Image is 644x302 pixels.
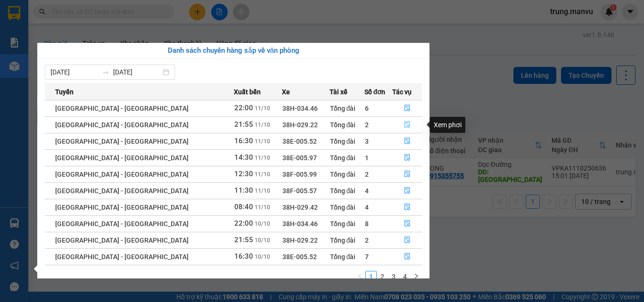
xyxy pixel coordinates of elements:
span: file-done [404,220,411,228]
div: Tổng đài [330,153,364,163]
span: Tài xế [330,87,347,97]
span: 38E-005.97 [282,154,317,162]
span: 2 [365,121,369,129]
span: 08:40 [234,203,253,211]
div: Tổng đài [330,202,364,212]
span: to [102,68,109,76]
a: 2 [377,271,388,282]
li: 4 [399,271,411,282]
div: Tổng đài [330,186,364,196]
span: 10/10 [255,237,270,244]
li: 3 [388,271,399,282]
span: [GEOGRAPHIC_DATA] - [GEOGRAPHIC_DATA] [55,138,189,145]
button: file-done [393,200,421,215]
span: [GEOGRAPHIC_DATA] - [GEOGRAPHIC_DATA] [55,171,189,178]
span: Xuất bến [234,87,261,97]
span: 4 [365,187,369,195]
button: file-done [393,134,421,149]
span: right [413,273,419,279]
span: [GEOGRAPHIC_DATA] - [GEOGRAPHIC_DATA] [55,105,189,112]
span: 21:55 [234,236,253,244]
span: file-done [404,105,411,112]
button: left [354,271,365,282]
span: 38H-034.46 [282,220,318,228]
span: 10/10 [255,253,270,260]
span: [GEOGRAPHIC_DATA] - [GEOGRAPHIC_DATA] [55,253,189,261]
span: [GEOGRAPHIC_DATA] - [GEOGRAPHIC_DATA] [55,187,189,195]
button: file-done [393,183,421,198]
span: 11/10 [255,155,270,161]
span: 22:00 [234,219,253,228]
div: Tổng đài [330,136,364,147]
div: Tổng đài [330,120,364,130]
span: [GEOGRAPHIC_DATA] - [GEOGRAPHIC_DATA] [55,154,189,162]
span: 11/10 [255,122,270,128]
div: Tổng đài [330,169,364,180]
span: file-done [404,171,411,178]
span: 11/10 [255,105,270,112]
span: 7 [365,253,369,261]
span: 11:30 [234,186,253,195]
span: 38H-034.46 [282,105,318,112]
button: file-done [393,101,421,116]
span: 2 [365,237,369,244]
span: [GEOGRAPHIC_DATA] - [GEOGRAPHIC_DATA] [55,121,189,129]
span: 12:30 [234,170,253,178]
li: Next Page [411,271,422,282]
span: file-done [404,237,411,244]
span: file-done [404,253,411,261]
span: 10/10 [255,220,270,227]
span: 38E-005.52 [282,253,317,261]
span: 2 [365,171,369,178]
button: file-done [393,150,421,165]
input: Từ ngày [50,67,98,77]
span: 16:30 [234,252,253,261]
div: Tổng đài [330,219,364,229]
span: 14:30 [234,153,253,162]
div: Danh sách chuyến hàng sắp về văn phòng [45,45,422,57]
button: file-done [393,216,421,231]
span: [GEOGRAPHIC_DATA] - [GEOGRAPHIC_DATA] [55,204,189,211]
span: 22:00 [234,104,253,112]
div: Tổng đài [330,235,364,245]
span: 1 [365,154,369,162]
span: 6 [365,105,369,112]
span: 11/10 [255,138,270,145]
a: 4 [400,271,410,282]
button: file-done [393,249,421,264]
span: swap-right [102,68,109,76]
span: file-done [404,154,411,162]
input: Đến ngày [113,67,161,77]
span: 38F-005.57 [282,187,317,195]
span: 38E-005.52 [282,138,317,145]
div: Xem phơi [430,117,465,133]
div: Tổng đài [330,252,364,262]
span: file-done [404,204,411,211]
span: 38H-029.42 [282,204,318,211]
span: left [357,273,363,279]
a: 3 [388,271,399,282]
span: 38F-005.99 [282,171,317,178]
div: Tổng đài [330,103,364,114]
span: Tuyến [55,87,74,97]
span: Xe [282,87,290,97]
button: file-done [393,117,421,132]
span: file-done [404,121,411,129]
span: 38H-029.22 [282,121,318,129]
span: Số đơn [364,87,386,97]
span: 11/10 [255,171,270,178]
button: right [411,271,422,282]
span: 38H-029.22 [282,237,318,244]
span: 4 [365,204,369,211]
span: 16:30 [234,137,253,145]
span: [GEOGRAPHIC_DATA] - [GEOGRAPHIC_DATA] [55,220,189,228]
button: file-done [393,233,421,248]
li: 2 [377,271,388,282]
span: 11/10 [255,188,270,194]
span: 21:55 [234,120,253,129]
span: file-done [404,187,411,195]
span: 11/10 [255,204,270,211]
span: Tác vụ [392,87,412,97]
span: 3 [365,138,369,145]
a: 1 [366,271,376,282]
